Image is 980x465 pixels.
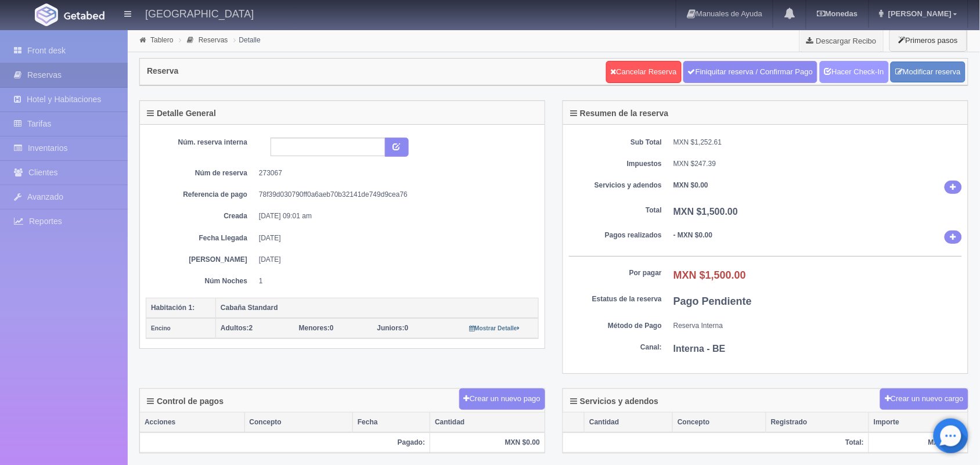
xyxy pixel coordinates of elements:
[377,324,405,332] strong: Juniors:
[673,181,708,189] b: MXN $0.00
[569,294,662,304] dt: Estatus de la reserva
[569,181,662,190] dt: Servicios y adendos
[606,61,682,83] a: Cancelar Reserva
[147,109,216,118] h4: Detalle General
[151,325,171,331] small: Encino
[299,324,330,332] strong: Menores:
[563,432,869,453] th: Total:
[891,62,965,83] a: Modificar reserva
[683,61,817,83] a: Finiquitar reserva / Confirmar Pago
[154,255,247,265] dt: [PERSON_NAME]
[569,343,662,352] dt: Canal:
[469,325,520,331] small: Mostrar Detalle
[569,159,662,169] dt: Impuestos
[569,206,662,215] dt: Total
[800,29,883,52] a: Descargar Recibo
[154,211,247,221] dt: Creada
[145,6,254,20] h4: [GEOGRAPHIC_DATA]
[353,413,430,432] th: Fecha
[259,190,530,200] dd: 78f39d030790ff0a6aeb70b32141de749d9cea76
[64,11,105,20] img: Getabed
[231,34,264,45] li: Detalle
[140,432,430,453] th: Pagado:
[869,432,968,453] th: MXN $0.00
[221,324,249,332] strong: Adultos:
[569,230,662,240] dt: Pagos realizados
[880,388,968,410] button: Crear un nuevo cargo
[221,324,253,332] span: 2
[199,36,228,44] a: Reservas
[259,168,530,178] dd: 273067
[147,397,224,406] h4: Control de pagos
[817,9,858,18] b: Monedas
[140,413,244,432] th: Acciones
[569,268,662,278] dt: Por pagar
[259,276,530,286] dd: 1
[889,29,967,52] button: Primeros pasos
[570,109,669,118] h4: Resumen de la reserva
[151,304,194,312] b: Habitación 1:
[569,138,662,147] dt: Sub Total
[154,138,247,147] dt: Núm. reserva interna
[430,432,545,453] th: MXN $0.00
[673,138,962,147] dd: MXN $1,252.61
[820,61,889,83] a: Hacer Check-In
[469,324,520,332] a: Mostrar Detalle
[673,413,766,432] th: Concepto
[35,3,58,26] img: Getabed
[885,9,952,18] span: [PERSON_NAME]
[673,207,738,217] b: MXN $1,500.00
[585,413,673,432] th: Cantidad
[377,324,409,332] span: 0
[259,211,530,221] dd: [DATE] 09:01 am
[147,67,179,75] h4: Reserva
[216,298,539,318] th: Cabaña Standard
[673,269,746,281] b: MXN $1,500.00
[569,321,662,331] dt: Método de Pago
[869,413,968,432] th: Importe
[673,295,752,307] b: Pago Pendiente
[766,413,869,432] th: Registrado
[430,413,545,432] th: Cantidad
[673,321,962,331] dd: Reserva Interna
[154,276,247,286] dt: Núm Noches
[154,190,247,200] dt: Referencia de pago
[154,168,247,178] dt: Núm de reserva
[244,413,352,432] th: Concepto
[673,231,712,239] b: - MXN $0.00
[150,36,173,44] a: Tablero
[459,388,545,410] button: Crear un nuevo pago
[673,159,962,169] dd: MXN $247.39
[673,344,726,354] b: Interna - BE
[259,255,530,265] dd: [DATE]
[259,233,530,243] dd: [DATE]
[570,397,658,406] h4: Servicios y adendos
[154,233,247,243] dt: Fecha Llegada
[299,324,334,332] span: 0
